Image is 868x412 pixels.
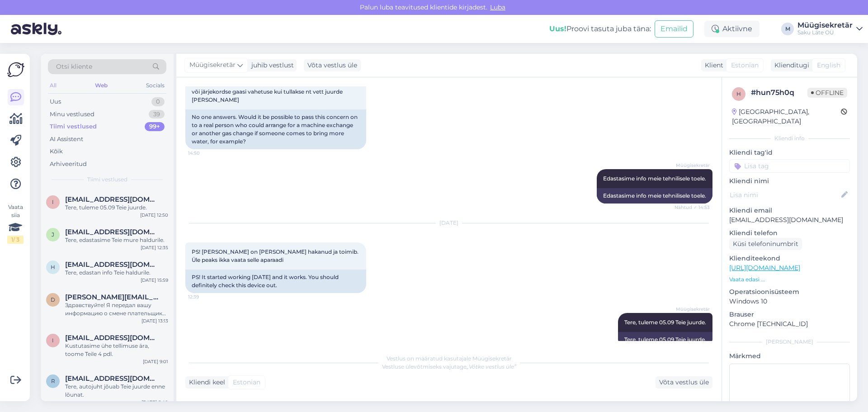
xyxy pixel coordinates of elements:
span: info@itk.ee [65,334,159,342]
span: h [51,264,55,270]
span: d [51,296,55,303]
div: [GEOGRAPHIC_DATA], [GEOGRAPHIC_DATA] [732,107,841,126]
div: [DATE] 8:40 [142,399,168,406]
span: 14:50 [188,150,222,156]
span: Luba [487,3,508,11]
div: Tere, tuleme 05.09 Teie juurde. [618,332,712,347]
span: Müügisekretär [676,162,710,169]
span: i [52,337,54,344]
p: Vaata edasi ... [729,275,850,284]
div: Klienditugi [771,61,809,70]
span: Müügisekretär [189,60,236,70]
div: Tere, edastasime Teie mure haldurile. [65,236,168,244]
div: No one answers. Would it be possible to pass this concern on to a real person who could arrange f... [185,109,366,149]
div: juhib vestlust [248,61,294,70]
div: [DATE] 15:59 [141,277,168,284]
div: [DATE] 9:01 [143,358,168,365]
div: 1 / 3 [7,236,24,244]
input: Lisa tag [729,159,850,173]
div: [PERSON_NAME] [729,338,850,346]
div: Kustutasime ühe tellimuse ära, toome Teile 4 pdl. [65,342,168,358]
span: ivari.ilusk@tariston.ee [65,195,159,204]
div: Web [93,80,109,91]
span: Otsi kliente [56,62,92,71]
p: Kliendi telefon [729,228,850,238]
div: Здравствуйте! Я передал вашу информацию о смене плательщика по договору № 36758 соответствующему ... [65,301,168,317]
a: [URL][DOMAIN_NAME] [729,264,800,272]
span: r [51,378,55,384]
span: dmitri@fra-ber.ee [65,293,159,301]
div: Edastasime info meie tehnilisele toele. [597,188,712,204]
span: Estonian [233,378,260,387]
p: Kliendi email [729,206,850,215]
p: Kliendi nimi [729,176,850,186]
p: Klienditeekond [729,254,850,263]
div: Klient [701,61,723,70]
span: 12:39 [188,294,222,300]
span: PS! [PERSON_NAME] on [PERSON_NAME] hakanud ja toimib. Üle peaks ikka vaata selle aparaadi [192,248,360,263]
span: Tiimi vestlused [87,175,127,184]
span: Offline [807,88,847,98]
div: Tere, autojuht jõuab Teie juurde enne lõunat. [65,383,168,399]
div: [DATE] 12:50 [140,212,168,218]
span: Tere, tuleme 05.09 Teie juurde. [624,319,706,326]
div: Tiimi vestlused [50,122,97,131]
span: Vestlus on määratud kasutajale Müügisekretär [387,355,512,362]
div: Kõik [50,147,63,156]
div: [DATE] 13:13 [142,317,168,324]
div: Tere, tuleme 05.09 Teie juurde. [65,204,168,212]
div: All [48,80,58,91]
div: 99+ [145,122,165,131]
span: j [52,231,54,238]
p: Kliendi tag'id [729,148,850,157]
span: juuksur@bk.ru [65,228,159,236]
p: Operatsioonisüsteem [729,287,850,297]
div: AI Assistent [50,135,83,144]
div: Saku Läte OÜ [797,29,853,36]
p: Chrome [TECHNICAL_ID] [729,319,850,329]
div: Võta vestlus üle [656,376,712,388]
span: Estonian [731,61,759,70]
div: M [781,23,794,35]
p: Windows 10 [729,297,850,306]
div: Vaata siia [7,203,24,244]
button: Emailid [655,20,693,38]
div: Kliendi keel [185,378,225,387]
div: Proovi tasuta juba täna: [549,24,651,34]
div: Kliendi info [729,134,850,142]
div: Minu vestlused [50,110,94,119]
p: Brauser [729,310,850,319]
div: Võta vestlus üle [304,59,361,71]
div: [DATE] [185,219,712,227]
span: raido@lakrito.ee [65,374,159,383]
div: Uus [50,97,61,106]
img: Askly Logo [7,61,24,78]
b: Uus! [549,24,566,33]
div: Tere, edastan info Teie haldurile. [65,269,168,277]
span: English [817,61,840,70]
div: # hun75h0q [751,87,807,98]
div: 39 [149,110,165,119]
div: Aktiivne [704,21,759,37]
span: i [52,199,54,205]
span: heli.siimson@sca.com [65,260,159,269]
div: 0 [151,97,165,106]
div: Socials [144,80,166,91]
input: Lisa nimi [730,190,840,200]
span: Edastasime info meie tehnilisele toele. [603,175,706,182]
span: Vestluse ülevõtmiseks vajutage [382,363,516,370]
p: [EMAIL_ADDRESS][DOMAIN_NAME] [729,215,850,225]
span: h [736,90,741,97]
div: Arhiveeritud [50,160,87,169]
span: Müügisekretär [676,306,710,313]
a: MüügisekretärSaku Läte OÜ [797,22,863,36]
div: Müügisekretär [797,22,853,29]
span: Nähtud ✓ 14:53 [675,204,710,211]
div: PS! It started working [DATE] and it works. You should definitely check this device out. [185,270,366,293]
p: Märkmed [729,351,850,361]
div: Küsi telefoninumbrit [729,238,802,250]
i: „Võtke vestlus üle” [467,363,516,370]
div: [DATE] 12:35 [141,244,168,251]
